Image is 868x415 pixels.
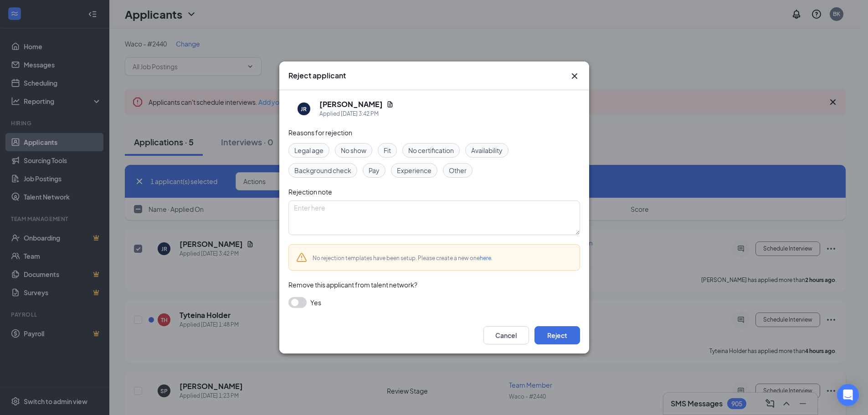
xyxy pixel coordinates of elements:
span: Availability [471,145,503,155]
span: Fit [384,145,391,155]
span: Rejection note [288,188,332,196]
span: Yes [310,297,321,308]
div: Applied [DATE] 3:42 PM [319,109,394,118]
h5: [PERSON_NAME] [319,99,383,109]
span: Background check [294,165,351,175]
svg: Cross [569,71,580,82]
button: Close [569,71,580,82]
svg: Document [386,101,394,108]
span: No rejection templates have been setup. Please create a new one . [313,255,493,261]
span: Remove this applicant from talent network? [288,281,417,289]
button: Cancel [483,326,529,344]
a: here [480,255,491,261]
div: Open Intercom Messenger [837,384,859,406]
h3: Reject applicant [288,71,346,81]
span: No certification [408,145,454,155]
span: Legal age [294,145,324,155]
span: Experience [397,165,431,175]
span: No show [341,145,366,155]
span: Pay [369,165,380,175]
span: Other [449,165,467,175]
div: JR [301,105,307,113]
svg: Warning [296,252,307,263]
button: Reject [534,326,580,344]
span: Reasons for rejection [288,128,352,137]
